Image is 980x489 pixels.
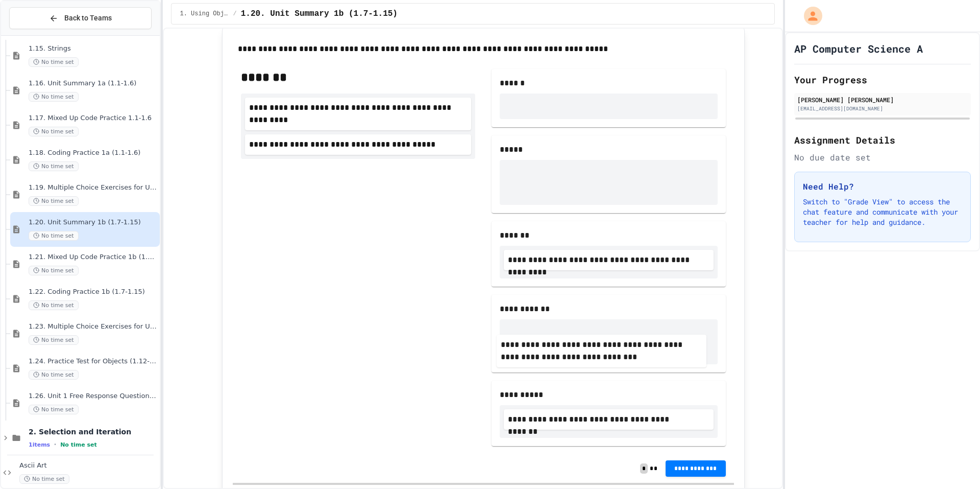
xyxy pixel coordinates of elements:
div: My Account [793,4,825,28]
span: No time set [19,474,69,484]
span: Ascii Art [19,461,158,470]
span: 1. Using Objects and Methods [180,10,229,18]
span: 1.20. Unit Summary 1b (1.7-1.15) [241,8,398,20]
span: 1.24. Practice Test for Objects (1.12-1.14) [29,357,158,366]
span: 1.19. Multiple Choice Exercises for Unit 1a (1.1-1.6) [29,183,158,192]
div: [EMAIL_ADDRESS][DOMAIN_NAME] [797,105,968,112]
span: 1.15. Strings [29,44,158,53]
span: 1 items [29,441,50,448]
span: No time set [29,161,79,171]
h1: AP Computer Science A [794,41,923,56]
button: Back to Teams [9,7,152,29]
span: • [54,440,56,449]
span: No time set [29,196,79,206]
span: No time set [29,92,79,102]
span: No time set [29,127,79,136]
span: No time set [29,405,79,414]
span: 1.21. Mixed Up Code Practice 1b (1.7-1.15) [29,253,158,262]
span: 1.18. Coding Practice 1a (1.1-1.6) [29,149,158,157]
span: No time set [60,441,97,448]
span: No time set [29,231,79,241]
span: 1.20. Unit Summary 1b (1.7-1.15) [29,218,158,227]
span: 1.23. Multiple Choice Exercises for Unit 1b (1.9-1.15) [29,322,158,331]
p: Switch to "Grade View" to access the chat feature and communicate with your teacher for help and ... [803,197,962,227]
span: / [233,10,236,18]
h2: Your Progress [794,73,971,87]
span: No time set [29,335,79,345]
span: 2. Selection and Iteration [29,427,158,436]
span: No time set [29,370,79,380]
span: 1.16. Unit Summary 1a (1.1-1.6) [29,79,158,88]
span: No time set [29,57,79,67]
div: No due date set [794,151,971,164]
span: 1.26. Unit 1 Free Response Question (FRQ) Practice [29,392,158,401]
span: 1.22. Coding Practice 1b (1.7-1.15) [29,288,158,296]
span: No time set [29,266,79,275]
span: 1.17. Mixed Up Code Practice 1.1-1.6 [29,114,158,123]
h3: Need Help? [803,180,962,193]
h2: Assignment Details [794,133,971,147]
div: [PERSON_NAME] [PERSON_NAME] [797,95,968,104]
span: No time set [29,300,79,310]
span: Back to Teams [64,13,112,24]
